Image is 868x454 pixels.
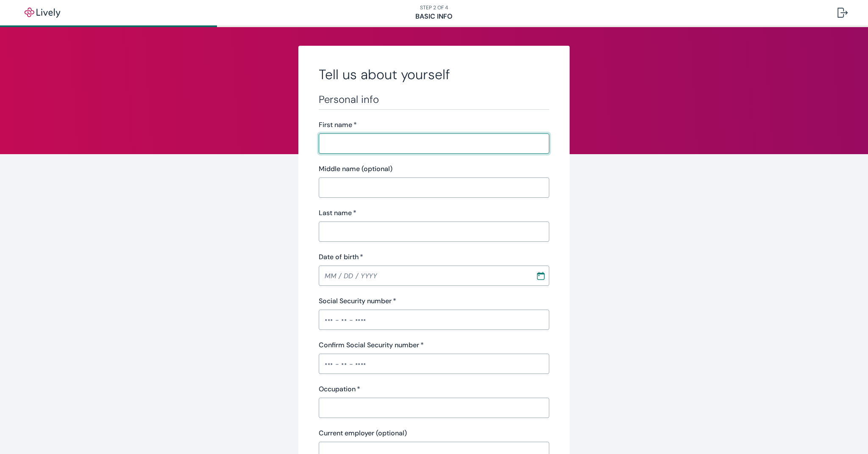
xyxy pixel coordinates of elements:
input: ••• - •• - •••• [319,311,549,328]
button: Choose date [533,268,548,283]
label: Social Security number [319,296,396,306]
svg: Calendar [537,271,545,280]
label: First name [319,120,357,130]
h2: Tell us about yourself [319,66,549,83]
label: Middle name (optional) [319,164,392,174]
label: Confirm Social Security number [319,340,424,350]
button: Log out [831,3,854,23]
input: ••• - •• - •••• [319,355,549,372]
h3: Personal info [319,93,549,106]
label: Occupation [319,384,360,394]
input: MM / DD / YYYY [319,267,530,284]
img: Lively [19,8,66,18]
label: Current employer (optional) [319,428,407,438]
label: Last name [319,208,356,218]
label: Date of birth [319,252,363,262]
